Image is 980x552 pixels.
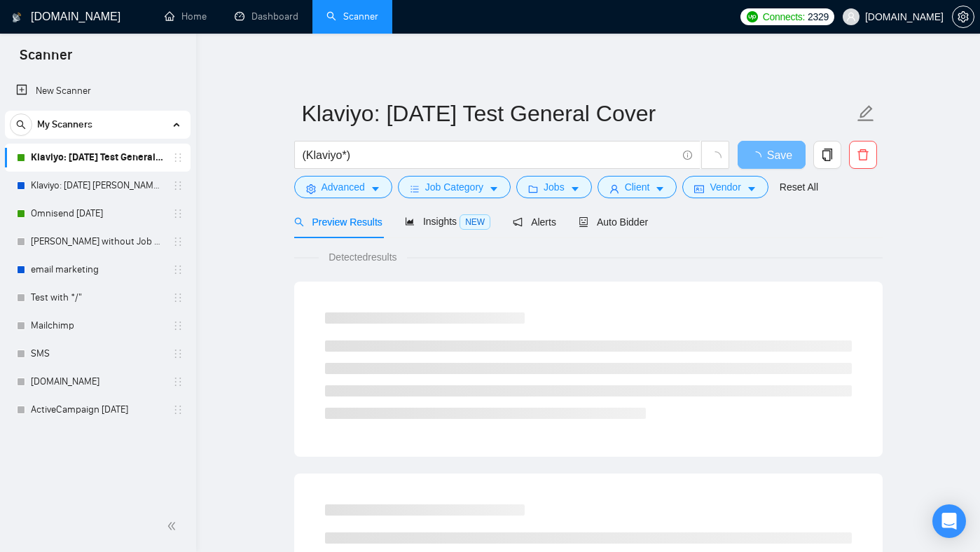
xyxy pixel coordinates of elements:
[167,519,181,533] span: double-left
[12,6,22,29] img: logo
[31,228,164,256] a: [PERSON_NAME] without Job Category
[738,141,806,169] button: Save
[31,396,164,424] a: ActiveCampaign [DATE]
[172,208,184,219] span: holder
[953,11,974,22] span: setting
[513,217,523,227] span: notification
[165,11,207,22] a: homeHome
[850,149,876,161] span: delete
[172,236,184,247] span: holder
[398,176,511,198] button: barsJob Categorycaret-down
[306,184,316,194] span: setting
[780,179,818,195] a: Reset All
[31,200,164,228] a: Omnisend [DATE]
[747,11,758,22] img: upwork-logo.png
[952,6,974,28] button: setting
[709,151,722,164] span: loading
[570,184,580,194] span: caret-down
[579,216,648,228] span: Auto Bidder
[544,179,565,195] span: Jobs
[31,312,164,340] a: Mailchimp
[172,404,184,415] span: holder
[528,184,538,194] span: folder
[172,264,184,275] span: holder
[294,216,382,228] span: Preview Results
[319,249,406,265] span: Detected results
[16,77,179,105] a: New Scanner
[31,284,164,312] a: Test with */"
[31,144,164,172] a: Klaviyo: [DATE] Test General Cover
[8,45,83,74] span: Scanner
[655,184,665,194] span: caret-down
[846,12,856,22] span: user
[31,340,164,368] a: SMS
[371,184,380,194] span: caret-down
[172,320,184,331] span: holder
[302,96,854,131] input: Scanner name...
[814,149,841,161] span: copy
[326,11,378,22] a: searchScanner
[172,376,184,387] span: holder
[683,151,692,160] span: info-circle
[767,146,792,164] span: Save
[405,216,490,227] span: Insights
[405,216,415,226] span: area-chart
[694,184,704,194] span: idcard
[5,77,191,105] li: New Scanner
[609,184,619,194] span: user
[322,179,365,195] span: Advanced
[747,184,757,194] span: caret-down
[763,9,805,25] span: Connects:
[235,11,298,22] a: dashboardDashboard
[952,11,974,22] a: setting
[5,111,191,424] li: My Scanners
[682,176,768,198] button: idcardVendorcaret-down
[11,120,32,130] span: search
[172,292,184,303] span: holder
[513,216,556,228] span: Alerts
[750,151,767,163] span: loading
[31,368,164,396] a: [DOMAIN_NAME]
[294,217,304,227] span: search
[579,217,588,227] span: robot
[10,113,32,136] button: search
[598,176,677,198] button: userClientcaret-down
[31,172,164,200] a: Klaviyo: [DATE] [PERSON_NAME] [MEDICAL_DATA]
[172,348,184,359] span: holder
[460,214,490,230] span: NEW
[857,104,875,123] span: edit
[489,184,499,194] span: caret-down
[294,176,392,198] button: settingAdvancedcaret-down
[425,179,483,195] span: Job Category
[37,111,92,139] span: My Scanners
[410,184,420,194] span: bars
[625,179,650,195] span: Client
[172,152,184,163] span: holder
[172,180,184,191] span: holder
[849,141,877,169] button: delete
[813,141,841,169] button: copy
[516,176,592,198] button: folderJobscaret-down
[808,9,829,25] span: 2329
[710,179,740,195] span: Vendor
[932,504,966,538] div: Open Intercom Messenger
[31,256,164,284] a: email marketing
[303,146,677,164] input: Search Freelance Jobs...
